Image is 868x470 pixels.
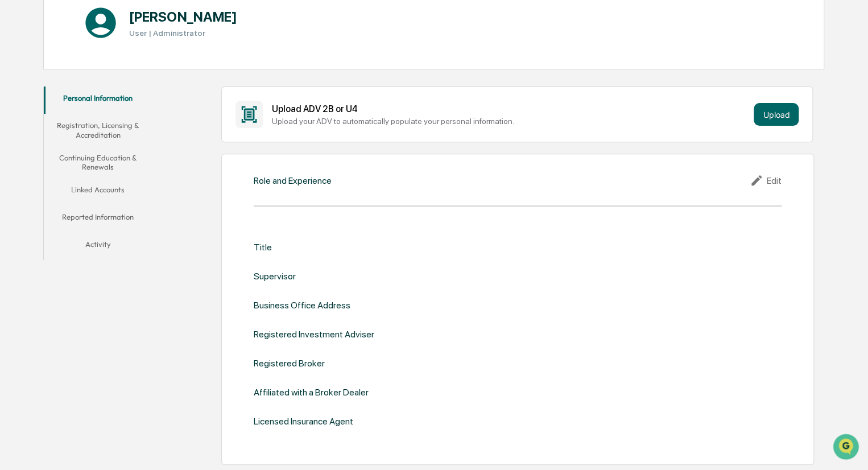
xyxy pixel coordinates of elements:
a: 🔎Data Lookup [7,160,76,181]
div: 🖐️ [11,145,20,154]
span: Attestations [94,143,141,155]
button: Linked Accounts [44,178,152,205]
a: 🗄️Attestations [78,139,146,159]
button: Personal Information [44,86,152,114]
button: Reported Information [44,205,152,233]
div: Title [254,242,272,253]
button: Upload [754,103,799,126]
div: Licensed Insurance Agent [254,416,353,427]
button: Start new chat [193,90,207,104]
div: Role and Experience [254,175,332,186]
div: Upload ADV 2B or U4 [272,104,750,114]
span: Data Lookup [23,165,72,176]
h1: [PERSON_NAME] [129,9,237,25]
button: Continuing Education & Renewals [44,146,152,179]
iframe: Open customer support [832,432,862,463]
p: How can we help? [11,24,207,42]
div: Business Office Address [254,300,350,311]
button: Activity [44,233,152,260]
div: 🔎 [11,166,20,175]
div: secondary tabs example [44,86,152,260]
div: Start new chat [39,87,187,98]
a: Powered byPylon [80,192,138,201]
h3: User | Administrator [129,28,237,38]
span: Preclearance [23,143,73,155]
div: Upload your ADV to automatically populate your personal information. [272,117,750,126]
div: Edit [750,174,782,187]
button: Registration, Licensing & Accreditation [44,114,152,146]
div: 🗄️ [82,145,92,154]
div: Affiliated with a Broker Dealer [254,387,369,398]
div: Registered Broker [254,358,325,369]
div: Registered Investment Adviser [254,329,374,340]
a: 🖐️Preclearance [7,139,78,159]
div: We're available if you need us! [39,98,144,108]
span: Pylon [113,193,138,201]
div: Supervisor [254,271,296,282]
img: 1746055101610-c473b297-6a78-478c-a979-82029cc54cd1 [11,87,32,108]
